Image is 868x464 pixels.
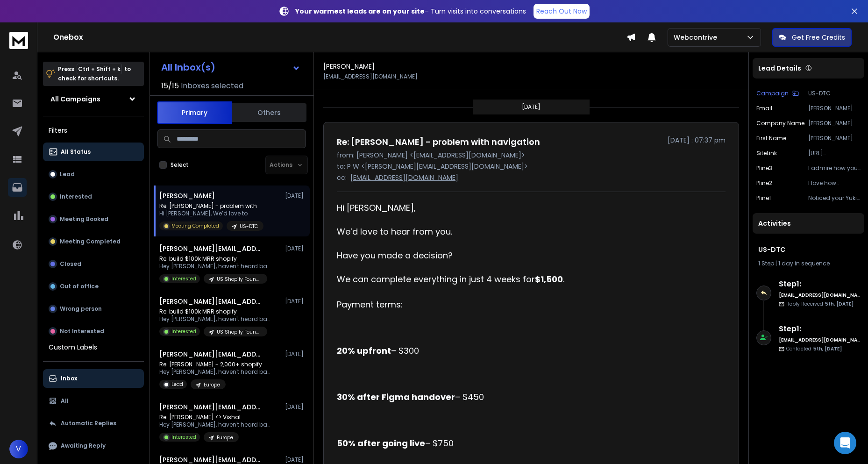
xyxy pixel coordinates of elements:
p: Interested [60,193,92,200]
button: Not Interested [43,322,144,341]
span: 15 / 15 [161,80,179,92]
p: Re: [PERSON_NAME] <> Vishal [159,414,271,421]
div: | [758,260,859,267]
p: Europe [217,434,233,441]
label: Select [171,161,189,169]
p: [DATE] : 07:37 pm [668,136,726,145]
p: Email [756,105,772,112]
p: [DATE] [285,192,306,200]
p: Lead [171,381,183,388]
button: All Inbox(s) [154,58,308,77]
p: Automatic Replies [61,420,116,427]
p: pline1 [756,194,771,202]
strong: 50% after going live [337,437,425,449]
p: [DATE] [285,350,306,358]
p: cc: [337,173,347,182]
button: Get Free Credits [772,28,852,47]
button: Automatic Replies [43,414,144,433]
font: Have you made a decision? [337,250,453,261]
h3: Inboxes selected [181,80,243,92]
font: We can complete everything in just 4 weeks for . Payment terms: [337,273,564,310]
p: Inbox [61,375,77,382]
p: Wrong person [60,305,102,313]
span: 1 day in sequence [778,259,830,267]
h3: Filters [43,124,144,137]
p: First Name [756,135,786,142]
button: Campaign [756,90,799,97]
h1: All Inbox(s) [161,63,215,72]
button: All [43,392,144,410]
p: All Status [61,148,91,156]
p: US-DTC [808,90,861,97]
p: [PERSON_NAME] [808,135,861,142]
span: Ctrl + Shift + k [77,64,122,74]
strong: 30% after Figma handover [337,391,455,403]
h1: [PERSON_NAME] [323,62,375,71]
img: logo [9,32,28,49]
h1: Re: [PERSON_NAME] - problem with navigation [337,136,540,149]
button: All Campaigns [43,90,144,108]
p: Re: build $100k MRR shopify [159,255,271,263]
p: US-DTC [240,223,258,230]
button: All Status [43,143,144,161]
p: Noticed your Yuki sunglasses collection priced at $496, truly striking designs. [808,194,861,202]
p: Press to check for shortcuts. [58,64,131,83]
button: Lead [43,165,144,184]
strong: 20% upfront [337,345,391,357]
button: Closed [43,255,144,273]
p: – Turn visits into conversations [295,7,526,16]
h1: All Campaigns [50,94,100,104]
p: Campaign [756,90,789,97]
p: [EMAIL_ADDRESS][DOMAIN_NAME] [350,173,458,182]
font: – $450 [337,391,484,403]
p: [EMAIL_ADDRESS][DOMAIN_NAME] [323,73,418,80]
p: Lead Details [758,64,801,73]
p: [URL][DOMAIN_NAME] [808,150,861,157]
p: US Shopify Founders [217,328,262,336]
p: [DATE] [285,298,306,305]
p: Reply Received [786,300,854,307]
p: Company Name [756,120,804,127]
p: [DATE] [285,245,306,252]
font: We’d love to hear from you. [337,226,452,237]
h6: Step 1 : [779,323,861,335]
h1: US-DTC [758,245,859,254]
p: Webcontrive [674,33,721,42]
button: Interested [43,187,144,206]
span: 1 Step [758,259,774,267]
h6: Step 1 : [779,278,861,290]
p: Reach Out Now [536,7,587,16]
p: Meeting Booked [60,215,108,223]
p: pline2 [756,179,772,187]
button: Meeting Booked [43,210,144,228]
button: V [9,440,28,458]
a: Reach Out Now [534,4,590,19]
font: – $300 [337,345,419,357]
button: Primary [157,101,232,124]
p: Interested [171,434,196,441]
p: US Shopify Founders [217,276,262,283]
p: siteLink [756,150,777,157]
h1: [PERSON_NAME] [159,191,215,200]
button: Meeting Completed [43,232,144,251]
h1: [PERSON_NAME][EMAIL_ADDRESS][DOMAIN_NAME] [159,402,262,412]
button: Inbox [43,369,144,388]
button: Out of office [43,277,144,296]
strong: $1,500 [535,273,563,285]
h3: Custom Labels [49,343,97,352]
p: from: [PERSON_NAME] <[EMAIL_ADDRESS][DOMAIN_NAME]> [337,150,726,160]
p: Re: [PERSON_NAME] - problem with [159,202,263,210]
p: Out of office [60,283,99,290]
p: [DATE] [285,456,306,464]
p: Meeting Completed [60,238,121,245]
p: Interested [171,275,196,282]
p: Hey [PERSON_NAME], haven't heard back [159,315,271,323]
strong: Your warmest leads are on your site [295,7,425,16]
h1: [PERSON_NAME][EMAIL_ADDRESS][DOMAIN_NAME] [159,350,262,359]
p: Hey [PERSON_NAME], haven't heard back [159,368,271,376]
div: Activities [753,213,864,234]
h6: [EMAIL_ADDRESS][DOMAIN_NAME] [779,336,861,343]
p: I admire how you inspire through fashion and focus on personal expression. [808,164,861,172]
button: Wrong person [43,300,144,318]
